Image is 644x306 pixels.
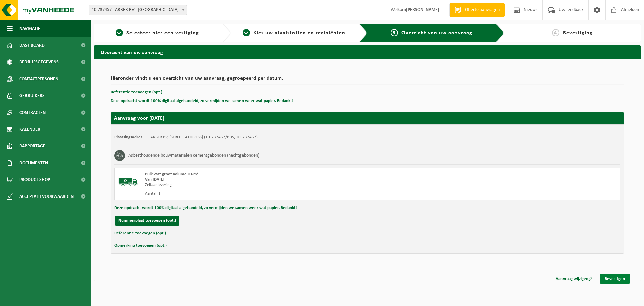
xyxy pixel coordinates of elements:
span: 2 [243,29,250,36]
span: 4 [552,29,559,36]
span: Selecteer hier een vestiging [126,30,199,36]
strong: Plaatsingsadres: [114,135,144,139]
a: Bevestigen [600,274,630,284]
div: Aantal: 1 [145,191,394,196]
span: 10-737457 - ARBER BV - ROESELARE [89,5,187,15]
strong: Aanvraag voor [DATE] [114,116,164,121]
span: 1 [116,29,123,36]
button: Deze opdracht wordt 100% digitaal afgehandeld, zo vermijden we samen weer wat papier. Bedankt! [114,204,297,212]
span: 10-737457 - ARBER BV - ROESELARE [89,5,187,15]
span: Kalender [19,121,40,138]
a: Aanvraag wijzigen [551,274,598,284]
span: Product Shop [19,171,50,188]
button: Opmerking toevoegen (opt.) [114,241,167,250]
span: Dashboard [19,37,45,54]
button: Nummerplaat toevoegen (opt.) [115,216,179,226]
span: Navigatie [19,20,40,37]
button: Deze opdracht wordt 100% digitaal afgehandeld, zo vermijden we samen weer wat papier. Bedankt! [111,97,293,105]
a: 1Selecteer hier een vestiging [97,29,217,37]
span: Documenten [19,155,48,171]
span: Contactpersonen [19,71,58,87]
span: Gebruikers [19,87,45,104]
span: Kies uw afvalstoffen en recipiënten [253,30,345,36]
img: BL-SO-LV.png [118,172,138,192]
span: Bedrijfsgegevens [19,54,59,71]
span: Rapportage [19,138,45,155]
h3: Asbesthoudende bouwmaterialen cementgebonden (hechtgebonden) [128,150,259,161]
td: ARBER BV, [STREET_ADDRESS] (10-737457/BUS, 10-737457) [150,135,258,140]
span: 3 [391,29,398,36]
a: 2Kies uw afvalstoffen en recipiënten [234,29,354,37]
div: Zelfaanlevering [145,182,394,188]
h2: Hieronder vindt u een overzicht van uw aanvraag, gegroepeerd per datum. [111,76,624,85]
strong: [PERSON_NAME] [406,7,439,12]
button: Referentie toevoegen (opt.) [114,229,166,238]
strong: Van [DATE] [145,177,164,182]
span: Bevestiging [563,30,593,36]
span: Contracten [19,104,46,121]
span: Overzicht van uw aanvraag [401,30,472,36]
h2: Overzicht van uw aanvraag [94,45,641,58]
span: Acceptatievoorwaarden [19,188,74,205]
span: Bulk vast groot volume > 6m³ [145,172,198,176]
a: Offerte aanvragen [449,3,505,17]
span: Offerte aanvragen [463,7,501,13]
button: Referentie toevoegen (opt.) [111,88,162,97]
